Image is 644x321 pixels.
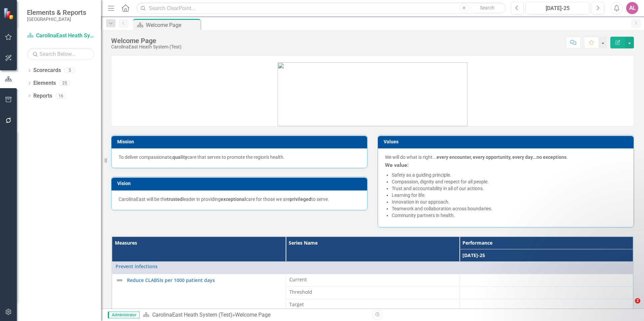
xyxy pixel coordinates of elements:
[27,16,86,22] small: [GEOGRAPHIC_DATA]
[116,276,124,284] img: Not Defined
[117,139,364,144] h3: Mission
[392,192,626,199] li: Learning for life.
[108,312,139,318] span: Administrator
[146,21,199,29] div: Welcome Page
[437,154,567,160] strong: every encounter, every opportunity, every day...no exceptions
[290,197,311,202] strong: privileged
[392,205,626,212] li: Teamwork and collaboration across boundaries.
[143,311,367,319] div: »
[278,62,468,126] img: mceclip1.png
[459,299,633,311] td: Double-Click to Edit
[459,274,633,286] td: Double-Click to Edit
[471,3,504,13] button: Search
[119,154,360,160] p: To deliver compassionate, care that serves to promote the region's health.
[111,44,182,49] div: CarolinaEast Heath System (Test)
[117,181,364,186] h3: Vision
[385,162,626,168] h3: We value:
[289,301,456,308] span: Target
[635,298,640,304] span: 2
[3,8,15,20] img: ClearPoint Strategy
[119,196,360,203] p: CarolinaEast will be the leader in providing care for those we are to serve.
[392,172,626,178] li: Safety as a guiding principle.
[385,154,626,160] p: We will do what is right... .
[459,286,633,299] td: Double-Click to Edit
[33,79,56,87] a: Elements
[528,4,587,12] div: [DATE]-25
[286,299,459,311] td: Double-Click to Edit
[33,92,52,100] a: Reports
[116,264,630,269] a: Prevent infections
[384,139,630,144] h3: Values
[392,199,626,205] li: Innovation in our approach.
[289,276,456,283] span: Current
[136,2,506,14] input: Search ClearPoint...
[480,5,494,10] span: Search
[221,197,246,202] strong: exceptional
[235,312,270,318] div: Welcome Page
[392,178,626,185] li: Compassion, dignity and respect for all people.
[59,80,70,86] div: 25
[172,154,187,160] strong: quality
[289,289,456,295] span: Threshold
[392,212,626,219] li: Community partners in health.
[56,93,66,99] div: 16
[626,2,638,14] button: AL
[286,274,459,286] td: Double-Click to Edit
[152,312,232,318] a: CarolinaEast Heath System (Test)
[111,37,182,44] div: Welcome Page
[112,261,633,274] td: Double-Click to Edit Right Click for Context Menu
[127,278,282,283] a: Reduce CLABSIs per 1000 patient days
[27,32,94,40] a: CarolinaEast Heath System (Test)
[286,286,459,299] td: Double-Click to Edit
[392,185,626,192] li: Trust and accountability in all of our actions.
[27,48,94,60] input: Search Below...
[525,2,590,14] button: [DATE]-25
[167,197,183,202] strong: trusted
[621,298,637,314] iframe: Intercom live chat
[33,67,61,74] a: Scorecards
[27,8,86,16] span: Elements & Reports
[64,68,75,73] div: 5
